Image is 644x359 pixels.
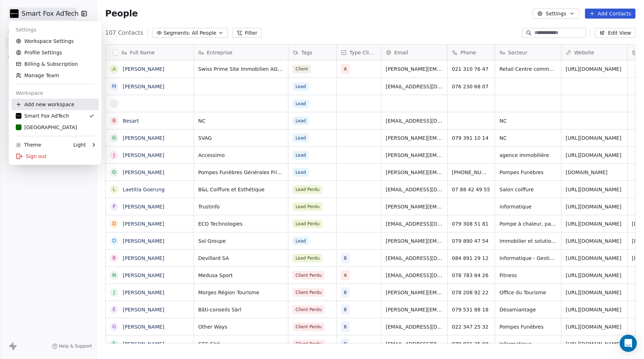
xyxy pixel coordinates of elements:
[11,58,99,70] a: Billing & Subscription
[11,151,99,162] div: Sign out
[11,47,99,58] a: Profile Settings
[16,124,21,130] img: Logo_Bellefontaine_Black.png
[11,99,99,110] div: Add new workspace
[16,113,21,119] img: Logo%20500x500%20%20px.jpeg
[11,70,99,81] a: Manage Team
[11,87,99,99] div: Workspace
[16,112,69,119] div: Smart Fox AdTech
[11,35,99,47] a: Workspace Settings
[16,141,41,148] div: Theme
[16,124,77,131] div: [GEOGRAPHIC_DATA]
[11,24,99,35] div: Settings
[73,141,86,148] div: Light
